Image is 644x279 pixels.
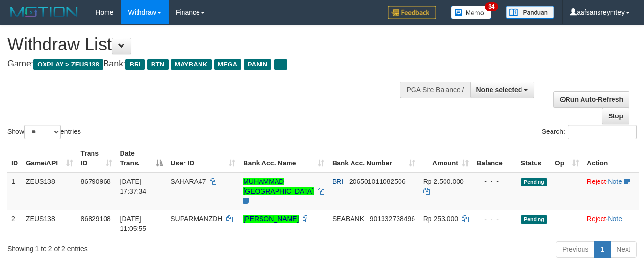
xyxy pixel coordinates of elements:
[7,210,22,237] td: 2
[476,86,522,94] span: None selected
[476,214,513,224] div: - - -
[167,145,239,172] th: User ID: activate to sort column ascending
[400,82,470,98] div: PGA Site Balance /
[22,172,77,210] td: ZEUS138
[116,145,167,172] th: Date Trans.: activate to sort column descending
[473,145,517,172] th: Balance
[521,178,547,186] span: Pending
[22,145,77,172] th: Game/API: activate to sort column ascending
[239,145,328,172] th: Bank Acc. Name: activate to sort column ascending
[22,210,77,237] td: ZEUS138
[7,172,22,210] td: 1
[120,215,147,232] span: [DATE] 11:05:55
[517,145,551,172] th: Status
[602,108,629,124] a: Stop
[370,215,415,223] span: Copy 901332738496 to clipboard
[551,145,583,172] th: Op: activate to sort column ascending
[7,5,81,19] img: MOTION_logo.png
[7,35,420,54] h1: Withdraw List
[521,215,547,224] span: Pending
[24,125,61,139] select: Showentries
[125,59,144,70] span: BRI
[594,241,611,258] a: 1
[608,215,622,223] a: Note
[419,145,473,172] th: Amount: activate to sort column ascending
[332,215,364,223] span: SEABANK
[583,145,639,172] th: Action
[568,125,637,139] input: Search:
[388,6,436,19] img: Feedback.jpg
[349,178,406,185] span: Copy 206501011082506 to clipboard
[485,2,498,11] span: 34
[583,172,639,210] td: ·
[553,91,629,108] a: Run Auto-Refresh
[81,215,111,223] span: 86829108
[556,241,595,258] a: Previous
[608,178,622,185] a: Note
[423,215,458,223] span: Rp 253.000
[583,210,639,237] td: ·
[243,215,299,223] a: [PERSON_NAME]
[7,125,81,139] label: Show entries
[451,6,491,19] img: Button%20Memo.svg
[244,59,271,70] span: PANIN
[542,125,637,139] label: Search:
[243,178,314,195] a: MUHAMMAD [GEOGRAPHIC_DATA]
[274,59,287,70] span: ...
[476,177,513,186] div: - - -
[7,145,22,172] th: ID
[470,82,535,98] button: None selected
[170,178,206,185] span: SAHARA47
[171,59,212,70] span: MAYBANK
[77,145,116,172] th: Trans ID: activate to sort column ascending
[170,215,222,223] span: SUPARMANZDH
[506,6,554,19] img: panduan.png
[423,178,464,185] span: Rp 2.500.000
[214,59,242,70] span: MEGA
[33,59,103,70] span: OXPLAY > ZEUS138
[587,178,606,185] a: Reject
[81,178,111,185] span: 86790968
[7,59,420,69] h4: Game: Bank:
[120,178,147,195] span: [DATE] 17:37:34
[7,240,261,254] div: Showing 1 to 2 of 2 entries
[587,215,606,223] a: Reject
[328,145,419,172] th: Bank Acc. Number: activate to sort column ascending
[610,241,637,258] a: Next
[332,178,343,185] span: BRI
[147,59,169,70] span: BTN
